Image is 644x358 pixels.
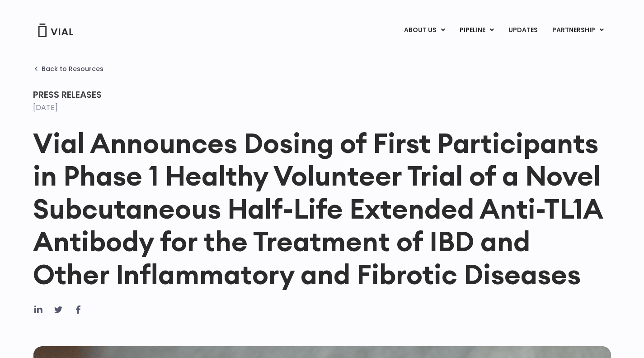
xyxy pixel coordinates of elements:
div: Share on twitter [53,304,64,315]
time: [DATE] [33,102,58,113]
a: UPDATES [501,23,545,38]
a: Back to Resources [33,65,103,72]
div: Share on linkedin [33,304,44,315]
span: Back to Resources [42,65,103,72]
span: Press Releases [33,88,102,101]
h1: Vial Announces Dosing of First Participants in Phase 1 Healthy Volunteer Trial of a Novel Subcuta... [33,127,611,291]
a: PIPELINEMenu Toggle [452,23,501,38]
img: Vial Logo [38,24,74,37]
div: Share on facebook [73,304,84,315]
a: PARTNERSHIPMenu Toggle [545,23,611,38]
a: ABOUT USMenu Toggle [397,23,452,38]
